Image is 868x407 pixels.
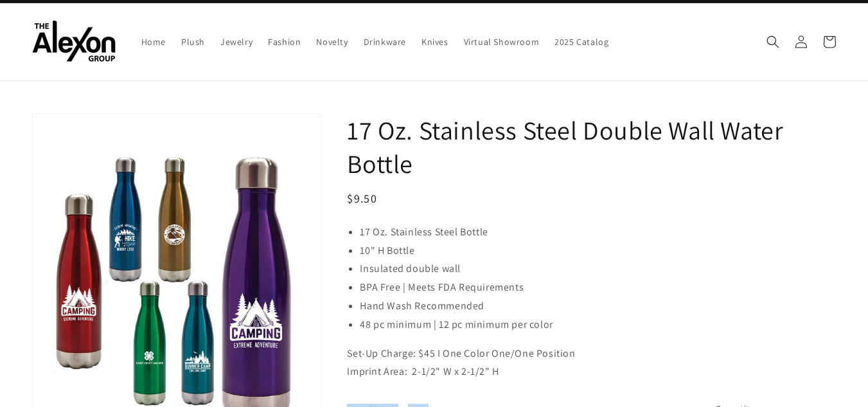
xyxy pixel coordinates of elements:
h1: 17 Oz. Stainless Steel Double Wall Water Bottle [347,113,836,180]
a: Drinkware [356,28,414,55]
a: Home [134,28,173,55]
a: Jewelry [213,28,260,55]
p: Imprint Area: 2-1/2" W x 2-1/2" H [347,363,836,381]
li: 17 Oz. Stainless Steel Bottle [360,223,836,242]
summary: Search [759,28,787,56]
li: Insulated double wall [360,260,836,278]
span: $9.50 [347,191,377,206]
a: 2025 Catalog [547,28,616,55]
span: Home [141,36,166,48]
li: BPA Free | Meets FDA Requirements [360,278,836,297]
img: The Alexon Group [32,21,116,62]
a: Plush [173,28,213,55]
span: Virtual Showroom [464,36,540,48]
a: Knives [414,28,456,55]
span: Novelty [316,36,348,48]
a: Fashion [260,28,308,55]
span: Fashion [268,36,301,48]
li: 48 pc minimum | 12 pc minimum per color [360,316,836,334]
span: Plush [181,36,205,48]
a: Novelty [308,28,355,55]
span: 2025 Catalog [554,36,608,48]
span: Knives [421,36,448,48]
li: Hand Wash Recommended [360,297,836,316]
a: Virtual Showroom [456,28,547,55]
span: Drinkware [364,36,406,48]
span: Jewelry [220,36,252,48]
li: 10" H Bottle [360,242,836,260]
p: Set-Up Charge: $45 I One Color One/One Position [347,345,836,363]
